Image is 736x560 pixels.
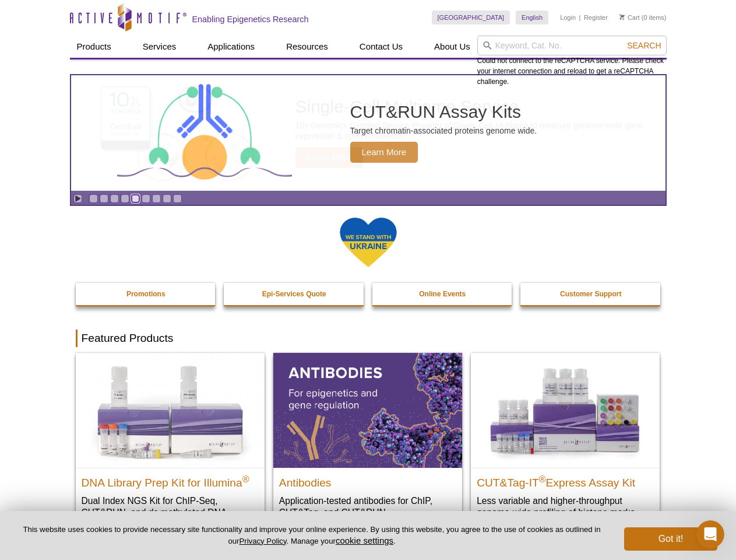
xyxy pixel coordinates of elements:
button: Got it! [624,527,717,551]
strong: Promotions [126,290,165,298]
a: Go to slide 6 [142,194,150,203]
a: Go to slide 3 [110,194,119,203]
p: Dual Index NGS Kit for ChIP-Seq, CUT&RUN, and ds methylated DNA assays. [82,495,259,530]
a: Privacy Policy [239,537,286,545]
h2: Antibodies [279,471,456,489]
img: CUT&Tag-IT® Express Assay Kit [471,353,660,467]
h2: Enabling Epigenetics Research [192,14,309,24]
a: Login [560,13,576,22]
span: Search [627,41,661,50]
p: This website uses cookies to provide necessary site functionality and improve your online experie... [19,524,605,547]
div: Could not connect to the reCAPTCHA service. Please check your internet connection and reload to g... [477,36,667,87]
a: Go to slide 2 [100,194,108,203]
a: Online Events [372,283,513,305]
img: All Antibodies [273,353,462,467]
h2: Featured Products [76,330,661,347]
a: Go to slide 7 [152,194,161,203]
iframe: Intercom live chat [696,520,724,548]
a: Toggle autoplay [73,194,82,203]
a: Go to slide 9 [173,194,182,203]
h2: CUT&Tag-IT Express Assay Kit [477,471,654,489]
button: cookie settings [336,535,393,545]
a: Products [70,36,118,58]
strong: Customer Support [560,290,621,298]
a: Epi-Services Quote [224,283,365,305]
a: DNA Library Prep Kit for Illumina DNA Library Prep Kit for Illumina® Dual Index NGS Kit for ChIP-... [76,353,265,541]
a: Resources [279,36,335,58]
sup: ® [242,474,249,484]
a: All Antibodies Antibodies Application-tested antibodies for ChIP, CUT&Tag, and CUT&RUN. [273,353,462,530]
a: Applications [200,36,262,58]
input: Keyword, Cat. No. [477,36,667,55]
a: Customer Support [520,283,661,305]
a: Go to slide 8 [163,194,171,203]
h2: DNA Library Prep Kit for Illumina [82,471,259,489]
a: Register [584,13,608,22]
a: [GEOGRAPHIC_DATA] [432,10,510,24]
a: Contact Us [353,36,410,58]
a: Go to slide 1 [89,194,98,203]
img: Your Cart [619,14,625,20]
a: Go to slide 4 [121,194,129,203]
p: Application-tested antibodies for ChIP, CUT&Tag, and CUT&RUN. [279,495,456,519]
a: English [516,10,548,24]
li: (0 items) [619,10,667,24]
a: About Us [427,36,477,58]
a: Go to slide 5 [131,194,140,203]
a: Cart [619,13,640,22]
a: CUT&Tag-IT® Express Assay Kit CUT&Tag-IT®Express Assay Kit Less variable and higher-throughput ge... [471,353,660,530]
strong: Epi-Services Quote [262,290,326,298]
strong: Online Events [419,290,466,298]
img: DNA Library Prep Kit for Illumina [76,353,265,467]
a: Promotions [76,283,217,305]
p: Less variable and higher-throughput genome-wide profiling of histone marks​. [477,495,654,519]
button: Search [624,40,664,51]
li: | [579,10,581,24]
img: We Stand With Ukraine [339,216,397,268]
sup: ® [539,474,546,484]
a: Services [136,36,184,58]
